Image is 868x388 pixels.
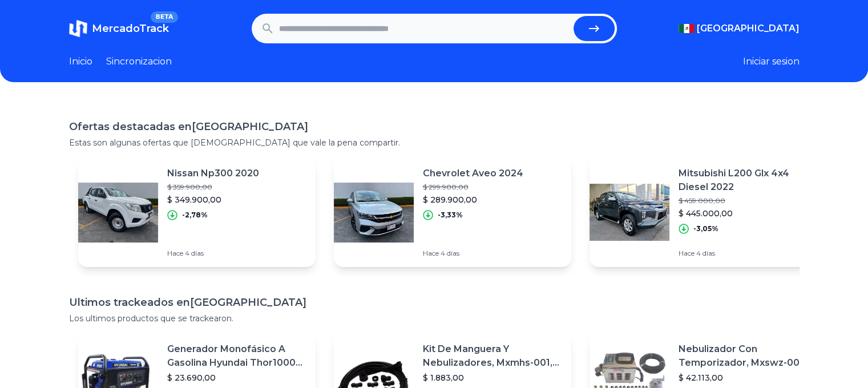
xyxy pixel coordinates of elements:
[78,157,316,267] a: Featured imageNissan Np300 2020$ 359.900,00$ 349.900,00-2,78%Hace 4 días
[697,22,800,35] span: [GEOGRAPHIC_DATA]
[679,342,818,370] p: Nebulizador Con Temporizador, Mxswz-009, 50m, 40 Boquillas
[69,294,800,310] h1: Ultimos trackeados en [GEOGRAPHIC_DATA]
[69,137,800,148] p: Estas son algunas ofertas que [DEMOGRAPHIC_DATA] que vale la pena compartir.
[167,372,306,383] p: $ 23.690,00
[167,342,306,370] p: Generador Monofásico A Gasolina Hyundai Thor10000 P 11.5 Kw
[679,208,818,219] p: $ 445.000,00
[78,172,158,252] img: Featured image
[679,196,818,205] p: $ 459.000,00
[693,224,718,233] p: -3,05%
[438,211,463,220] p: -3,33%
[167,167,259,180] p: Nissan Np300 2020
[69,119,800,135] h1: Ofertas destacadas en [GEOGRAPHIC_DATA]
[423,183,523,192] p: $ 299.900,00
[167,183,259,192] p: $ 359.900,00
[679,24,695,33] img: Mexico
[423,249,523,258] p: Hace 4 días
[151,11,177,23] span: BETA
[679,372,818,383] p: $ 42.113,00
[69,19,87,38] img: MercadoTrack
[423,372,562,383] p: $ 1.883,00
[69,313,800,324] p: Los ultimos productos que se trackearon.
[92,22,169,35] span: MercadoTrack
[334,157,571,267] a: Featured imageChevrolet Aveo 2024$ 299.900,00$ 289.900,00-3,33%Hace 4 días
[69,19,169,38] a: MercadoTrackBETA
[679,167,818,194] p: Mitsubishi L200 Glx 4x4 Diesel 2022
[182,211,208,220] p: -2,78%
[423,167,523,180] p: Chevrolet Aveo 2024
[423,342,562,370] p: Kit De Manguera Y Nebulizadores, Mxmhs-001, 6m, 6 Tees, 8 Bo
[106,55,172,68] a: Sincronizacion
[167,249,259,258] p: Hace 4 días
[679,22,800,35] button: [GEOGRAPHIC_DATA]
[167,194,259,205] p: $ 349.900,00
[69,55,92,68] a: Inicio
[334,172,414,252] img: Featured image
[743,55,800,68] button: Iniciar sesion
[590,172,669,252] img: Featured image
[590,157,827,267] a: Featured imageMitsubishi L200 Glx 4x4 Diesel 2022$ 459.000,00$ 445.000,00-3,05%Hace 4 días
[679,249,818,258] p: Hace 4 días
[423,194,523,205] p: $ 289.900,00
